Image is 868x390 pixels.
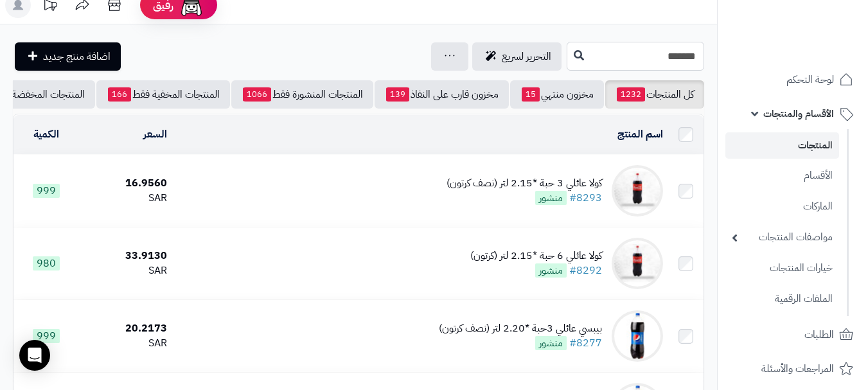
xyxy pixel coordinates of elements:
[439,321,602,336] div: بيبسي عائلي 3حبة *2.20 لتر (نصف كرتون)
[522,87,540,102] span: 15
[725,254,839,282] a: خيارات المنتجات
[535,336,567,350] span: منشور
[33,329,60,343] span: 999
[15,42,121,71] a: اضافة منتج جديد
[108,87,131,102] span: 166
[725,285,839,313] a: الملفات الرقمية
[33,256,60,270] span: 980
[569,190,602,206] a: #8293
[472,42,562,71] a: التحرير لسريع
[617,87,645,102] span: 1232
[612,238,663,289] img: كولا عائلي 6 حبة *2.15 لتر (كرتون)
[470,249,602,263] div: كولا عائلي 6 حبة *2.15 لتر (كرتون)
[447,176,602,191] div: كولا عائلي 3 حبة *2.15 لتر (نصف كرتون)
[763,105,834,123] span: الأقسام والمنتجات
[605,80,704,109] a: كل المنتجات1232
[375,80,509,109] a: مخزون قارب على النفاذ139
[725,64,860,95] a: لوحة التحكم
[761,360,834,378] span: المراجعات والأسئلة
[535,191,567,205] span: منشور
[96,80,230,109] a: المنتجات المخفية فقط166
[502,49,551,64] span: التحرير لسريع
[786,71,834,89] span: لوحة التحكم
[535,263,567,278] span: منشور
[143,127,167,142] a: السعر
[231,80,373,109] a: المنتجات المنشورة فقط1066
[612,165,663,217] img: كولا عائلي 3 حبة *2.15 لتر (نصف كرتون)
[612,310,663,362] img: بيبسي عائلي 3حبة *2.20 لتر (نصف كرتون)
[19,340,50,371] div: Open Intercom Messenger
[725,353,860,384] a: المراجعات والأسئلة
[85,321,167,336] div: 20.2173
[85,336,167,351] div: SAR
[725,224,839,251] a: مواصفات المنتجات
[33,127,59,142] a: الكمية
[85,191,167,206] div: SAR
[725,193,839,220] a: الماركات
[386,87,409,102] span: 139
[781,35,856,62] img: logo-2.png
[85,249,167,263] div: 33.9130
[569,335,602,351] a: #8277
[725,162,839,190] a: الأقسام
[804,326,834,344] span: الطلبات
[85,176,167,191] div: 16.9560
[85,263,167,278] div: SAR
[725,132,839,159] a: المنتجات
[43,49,111,64] span: اضافة منتج جديد
[617,127,663,142] a: اسم المنتج
[510,80,604,109] a: مخزون منتهي15
[33,184,60,198] span: 999
[725,319,860,350] a: الطلبات
[569,263,602,278] a: #8292
[243,87,271,102] span: 1066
